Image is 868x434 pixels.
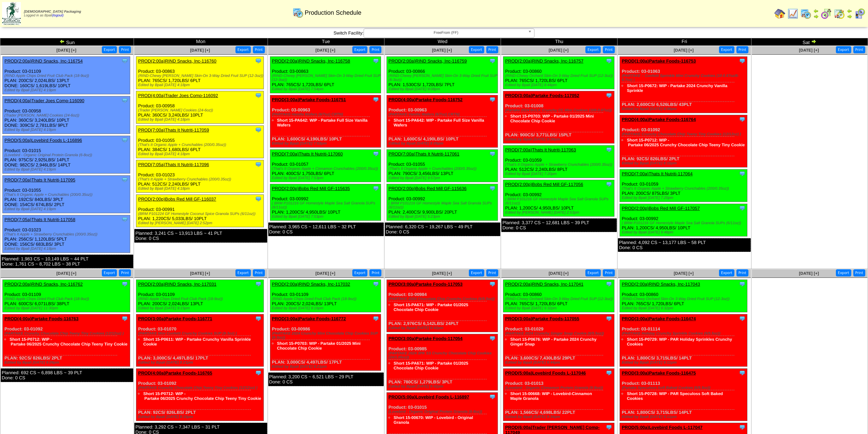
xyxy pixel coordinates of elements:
div: Planned: 3,965 CS ~ 12,611 LBS ~ 32 PLT Done: 0 CS [268,222,384,236]
div: (That's It Apple + Strawberry Crunchables (200/0.35oz)) [138,177,263,181]
img: Tooltip [255,161,262,168]
a: PROD(2:00p)Bobs Red Mill GF-115635 [272,186,350,191]
div: Planned: 6,320 CS ~ 19,267 LBS ~ 49 PLT Done: 0 CS [385,222,500,236]
button: Print [486,46,498,53]
img: Tooltip [255,281,262,287]
a: [DATE] [+] [315,271,335,276]
a: PROD(2:00a)RIND Snacks, Inc-116760 [138,58,216,64]
div: (RIND Apple Chips Dried Fruit Club Pack (18-9oz)) [272,297,381,301]
img: Tooltip [739,170,746,177]
td: Sun [0,38,134,46]
a: PROD(4:00a)Trader Joes Comp-116090 [4,98,84,103]
button: Print [486,269,498,276]
img: Tooltip [606,369,612,376]
div: Product: 03-00986 PLAN: 3,000CS / 4,497LBS / 17PLT [270,314,381,371]
div: Planned: 1,983 CS ~ 10,149 LBS ~ 44 PLT Done: 1,761 CS ~ 8,702 LBS ~ 38 PLT [1,255,133,268]
a: PROD(7:00a)Thats It Nutriti-117059 [138,127,209,133]
img: Tooltip [372,315,379,322]
img: Tooltip [121,137,128,144]
div: (PARTAKE 2024 Chocolate Chip Crunchy Cookies (6/5.5oz)) [389,297,498,301]
a: PROD(2:00a)RIND Snacks, Inc-117031 [138,282,216,287]
img: Tooltip [372,281,379,287]
div: (PARTAKE – Confetti Sprinkle Mini Crunchy Cookies (10-0.67oz/6-6.7oz) ) [622,74,747,82]
img: calendarprod.gif [800,8,811,19]
a: PROD(3:00a)Partake Foods-117052 [505,93,579,98]
img: arrowleft.gif [59,39,65,44]
div: (RIND Apple Chips Dried Fruit Club Pack (18-9oz)) [4,297,130,301]
a: PROD(2:00p)Bobs Red Mill GF-115636 [389,186,466,191]
div: Product: 03-01023 PLAN: 512CS / 2,240LBS / 9PLT [136,160,264,193]
a: PROD(2:00p)Bobs Red Mill GF-117057 [622,206,700,211]
td: Sat [751,38,868,46]
a: [DATE] [+] [549,48,569,53]
a: PROD(4:00a)Partake Foods-116763 [4,316,79,321]
td: Wed [384,38,501,46]
a: PROD(3:00a)Partake Foods-116751 [272,97,346,102]
a: [DATE] [+] [315,48,335,53]
div: Product: 03-01109 PLAN: 200CS / 2,024LBS / 13PLT [136,280,264,312]
div: Product: 03-00963 PLAN: 1,600CS / 4,190LBS / 10PLT [386,95,498,148]
img: Tooltip [121,216,128,223]
div: Product: 03-01055 PLAN: 192CS / 840LBS / 3PLT DONE: 154CS / 674LBS / 2PLT [3,176,130,213]
div: (PARTAKE 2024 3PK SS Crunchy Chocolate Chip Cookies (24/1.09oz)) [389,351,498,360]
span: [DATE] [+] [799,48,819,53]
div: Edited by Bpali [DATE] 7:53pm [272,215,381,219]
a: Short 15-P0611: WIP - Partake Crunchy Vanilla Sprinkle Cookie [143,337,251,347]
div: Planned: 3,377 CS ~ 12,681 LBS ~ 39 PLT Done: 0 CS [501,218,617,232]
div: Product: 03-00992 PLAN: 1,200CS / 4,950LBS / 10PLT [620,204,747,236]
div: Edited by Bpali [DATE] 4:18pm [138,83,263,87]
button: Print [253,46,265,53]
a: Short 15-P0712: WIP ‐ Partake 06/2025 Crunchy Chocolate Chip Teeny Tiny Cookie [143,391,261,401]
a: PROD(3:00a)Partake Foods-117054 [389,336,463,341]
span: [DATE] [+] [56,48,76,53]
img: Tooltip [372,150,379,157]
div: (BRM P101224 GF Homestyle Coconut Spice Granola SUPs (6/11oz)) [138,212,263,216]
a: PROD(2:00a)RIND Snacks, Inc-117041 [505,282,583,287]
img: calendarprod.gif [293,7,303,18]
div: Product: 03-01114 PLAN: 1,800CS / 3,715LBS / 14PLT [620,314,747,367]
a: Short 15-P0712: WIP ‐ Partake 06/2025 Crunchy Chocolate Chip Teeny Tiny Cookie [627,138,745,147]
div: (RIND Apple Chips Dried Fruit Club Pack (18-9oz)) [138,297,263,301]
div: (Trader [PERSON_NAME] Cookies (24-6oz)) [4,113,130,118]
div: Edited by [PERSON_NAME] [DATE] 2:53pm [505,211,614,215]
img: Tooltip [255,315,262,322]
img: Tooltip [489,96,496,103]
img: arrowright.gif [813,14,819,19]
img: Tooltip [489,335,496,342]
span: [DATE] [+] [549,271,569,276]
a: PROD(4:00a)Partake Foods-116765 [138,370,212,376]
img: Tooltip [606,92,612,99]
div: Product: 03-01008 PLAN: 900CS / 3,771LBS / 15PLT [503,91,614,144]
a: PROD(2:00a)RIND Snacks, Inc-116757 [505,58,583,64]
div: (RIND-Chewy [PERSON_NAME] Skin-On 3-Way Dried Fruit SUP (12-3oz)) [272,74,381,82]
a: Short 15-PA671: WIP - Partake 01/2025 Chocolate Chip Cookie [394,361,468,370]
button: Export [836,46,851,53]
div: Edited by Bpali [DATE] 9:15pm [138,306,263,310]
img: line_graph.gif [787,8,798,19]
a: [DATE] [+] [190,48,210,53]
img: Tooltip [489,393,496,400]
a: PROD(3:00a)Partake Foods-116475 [622,370,696,376]
td: Tue [268,38,384,46]
div: Planned: 4,092 CS ~ 13,177 LBS ~ 58 PLT Done: 0 CS [618,238,750,252]
div: Edited by Bpali [DATE] 9:32pm [622,306,747,310]
div: Product: 03-00860 PLAN: 765CS / 1,720LBS / 6PLT [503,57,614,89]
span: FreeFrom (FF) [367,29,525,37]
td: Mon [134,38,268,46]
div: Product: 03-00991 PLAN: 1,220CS / 5,033LBS / 10PLT [136,195,264,227]
a: PROD(2:00a)RIND Snacks, Inc-116758 [272,58,350,64]
button: Print [119,269,131,276]
img: Tooltip [606,315,612,322]
div: Product: 03-00866 PLAN: 1,530CS / 1,720LBS / 7PLT [386,57,498,93]
img: arrowleft.gif [847,8,852,14]
a: PROD(5:00a)Lovebird Foods L-116896 [4,138,82,143]
img: Tooltip [489,185,496,192]
img: Tooltip [255,195,262,202]
span: Production Schedule [304,9,361,16]
img: Tooltip [606,146,612,153]
div: Product: 03-01109 PLAN: 600CS / 6,071LBS / 38PLT [3,280,130,312]
div: (PARTAKE-Vanilla Wafers (6/7oz) CRTN) [389,112,498,117]
div: (PARTAKE Holiday Crunchy Sprinkle Cookies (6/5.5oz)) [622,331,747,336]
span: [DATE] [+] [432,271,452,276]
div: Product: 03-01063 PLAN: 2,600CS / 6,526LBS / 43PLT [620,57,747,113]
